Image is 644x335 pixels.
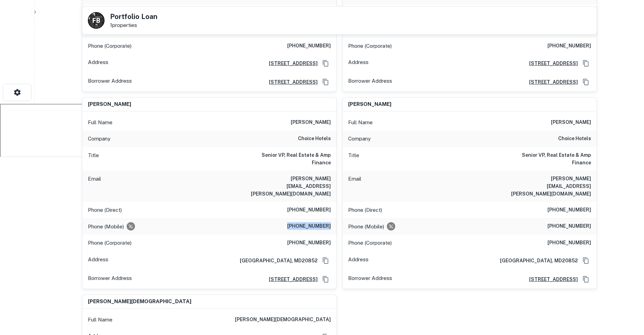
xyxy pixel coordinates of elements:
[348,100,391,108] h6: [PERSON_NAME]
[547,239,591,247] h6: [PHONE_NUMBER]
[248,175,331,198] h6: [PERSON_NAME][EMAIL_ADDRESS][PERSON_NAME][DOMAIN_NAME]
[291,118,331,127] h6: [PERSON_NAME]
[508,175,591,198] h6: [PERSON_NAME][EMAIL_ADDRESS][PERSON_NAME][DOMAIN_NAME]
[348,206,382,214] p: Phone (Direct)
[88,58,108,69] p: Address
[348,274,392,284] p: Borrower Address
[110,13,157,20] h5: Portfolio Loan
[88,100,131,108] h6: [PERSON_NAME]
[320,58,331,69] button: Copy Address
[348,223,384,231] p: Phone (Mobile)
[348,255,369,266] p: Address
[248,151,331,166] h6: Senior VP, Real Estate & Amp Finance
[287,206,331,214] h6: [PHONE_NUMBER]
[263,78,318,86] a: [STREET_ADDRESS]
[88,151,99,166] p: Title
[235,316,331,324] h6: [PERSON_NAME][DEMOGRAPHIC_DATA]
[88,118,112,127] p: Full Name
[88,77,132,87] p: Borrower Address
[524,60,578,67] a: [STREET_ADDRESS]
[609,280,644,313] iframe: Chat Widget
[287,239,331,247] h6: [PHONE_NUMBER]
[558,135,591,143] h6: choice hotels
[88,274,132,284] p: Borrower Address
[88,316,112,324] p: Full Name
[524,78,578,86] a: [STREET_ADDRESS]
[348,175,361,198] p: Email
[88,206,122,214] p: Phone (Direct)
[287,222,331,230] h6: [PHONE_NUMBER]
[348,135,371,143] p: Company
[348,151,359,166] p: Title
[263,275,318,283] a: [STREET_ADDRESS]
[110,22,157,28] p: 1 properties
[88,298,191,306] h6: [PERSON_NAME][DEMOGRAPHIC_DATA]
[551,118,591,127] h6: [PERSON_NAME]
[547,206,591,214] h6: [PHONE_NUMBER]
[547,222,591,230] h6: [PHONE_NUMBER]
[287,42,331,50] h6: [PHONE_NUMBER]
[88,42,131,50] p: Phone (Corporate)
[348,77,392,87] p: Borrower Address
[92,16,100,25] p: F B
[508,151,591,166] h6: Senior VP, Real Estate & Amp Finance
[320,77,331,87] button: Copy Address
[348,42,392,50] p: Phone (Corporate)
[581,255,591,266] button: Copy Address
[524,275,578,283] a: [STREET_ADDRESS]
[387,222,395,230] div: Requests to not be contacted at this number
[88,175,101,198] p: Email
[547,42,591,50] h6: [PHONE_NUMBER]
[581,58,591,69] button: Copy Address
[88,239,131,247] p: Phone (Corporate)
[88,255,108,266] p: Address
[348,58,369,69] p: Address
[88,135,110,143] p: Company
[320,255,331,266] button: Copy Address
[495,257,578,264] h6: [GEOGRAPHIC_DATA], MD20852
[127,222,135,230] div: Requests to not be contacted at this number
[581,77,591,87] button: Copy Address
[348,118,373,127] p: Full Name
[88,223,124,231] p: Phone (Mobile)
[263,60,318,67] a: [STREET_ADDRESS]
[298,135,331,143] h6: choice hotels
[348,239,392,247] p: Phone (Corporate)
[581,274,591,284] button: Copy Address
[320,274,331,284] button: Copy Address
[234,257,318,264] h6: [GEOGRAPHIC_DATA], MD20852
